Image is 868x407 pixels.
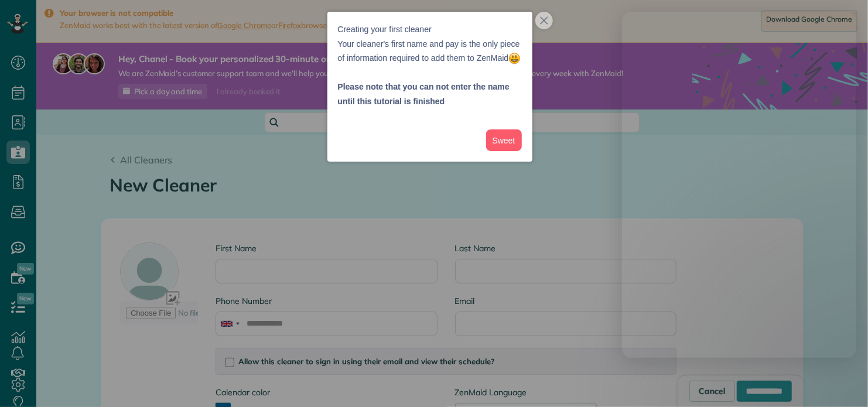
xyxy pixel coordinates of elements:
[508,52,521,64] img: :smiley:
[486,129,522,151] button: Sweet
[327,12,532,162] div: Creating your first cleanerYour cleaner&amp;#39;s first name and pay is the only piece of informa...
[535,12,553,29] button: close,
[338,82,510,106] strong: Please note that you can not enter the name until this tutorial is finished
[338,22,522,66] p: Creating your first cleaner Your cleaner's first name and pay is the only piece of information re...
